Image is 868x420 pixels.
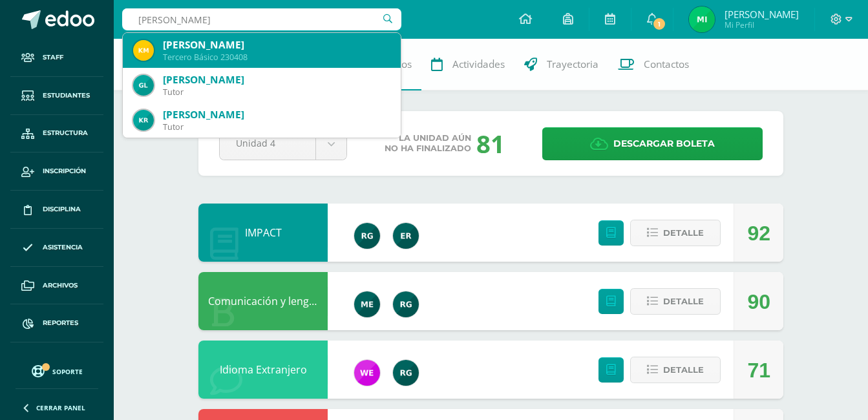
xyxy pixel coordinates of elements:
[198,204,328,262] div: IMPACT
[652,17,666,31] span: 1
[198,341,328,399] div: Idioma Extranjero
[613,128,715,160] span: Descargar boleta
[393,360,419,386] img: 24ef3269677dd7dd963c57b86ff4a022.png
[43,52,63,63] span: Staff
[10,77,103,115] a: Estudiantes
[630,220,721,246] button: Detalle
[689,6,715,32] img: 6f29d68f3332a1bbde006def93603702.png
[354,360,380,386] img: 8c5e9009d7ac1927ca83db190ae0c641.png
[163,52,390,63] div: Tercero Básico 230408
[354,291,380,317] img: e5319dee200a4f57f0a5ff00aaca67bb.png
[163,73,390,87] div: [PERSON_NAME]
[630,357,721,383] button: Detalle
[43,204,81,215] span: Disciplina
[542,127,763,160] a: Descargar boleta
[133,75,154,96] img: 386e677ab42b4eefef89d6cd57a68100.png
[10,191,103,229] a: Disciplina
[630,288,721,315] button: Detalle
[43,128,88,138] span: Estructura
[421,39,514,90] a: Actividades
[725,8,799,21] span: [PERSON_NAME]
[393,291,419,317] img: 24ef3269677dd7dd963c57b86ff4a022.png
[547,58,598,71] span: Trayectoria
[663,358,704,382] span: Detalle
[43,318,78,328] span: Reportes
[36,403,85,412] span: Cerrar panel
[163,87,390,98] div: Tutor
[385,133,471,154] span: La unidad aún no ha finalizado
[663,221,704,245] span: Detalle
[220,128,346,160] a: Unidad 4
[133,40,154,61] img: 7e81b91d9c4f7370959006918b9ae1e2.png
[10,229,103,267] a: Asistencia
[43,90,90,101] span: Estudiantes
[43,280,78,291] span: Archivos
[43,166,86,176] span: Inscripción
[122,8,401,30] input: Busca un usuario...
[10,115,103,153] a: Estructura
[133,110,154,131] img: 6d22662b636b492ff463eb38c5b8c325.png
[10,267,103,305] a: Archivos
[245,226,282,240] a: IMPACT
[747,204,770,262] div: 92
[747,341,770,399] div: 71
[476,127,505,160] div: 81
[43,242,83,253] span: Asistencia
[10,39,103,77] a: Staff
[163,38,390,52] div: [PERSON_NAME]
[452,58,505,71] span: Actividades
[16,362,98,379] a: Soporte
[10,152,103,191] a: Inscripción
[163,108,390,121] div: [PERSON_NAME]
[354,223,380,249] img: 24ef3269677dd7dd963c57b86ff4a022.png
[208,294,330,308] a: Comunicación y lenguaje
[236,128,299,158] span: Unidad 4
[725,19,799,30] span: Mi Perfil
[220,362,307,377] a: Idioma Extranjero
[644,58,689,71] span: Contactos
[10,304,103,342] a: Reportes
[198,272,328,330] div: Comunicación y lenguaje
[747,273,770,331] div: 90
[163,121,390,132] div: Tutor
[514,39,608,90] a: Trayectoria
[663,289,704,313] span: Detalle
[393,223,419,249] img: 43406b00e4edbe00e0fe2658b7eb63de.png
[52,367,83,376] span: Soporte
[608,39,699,90] a: Contactos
